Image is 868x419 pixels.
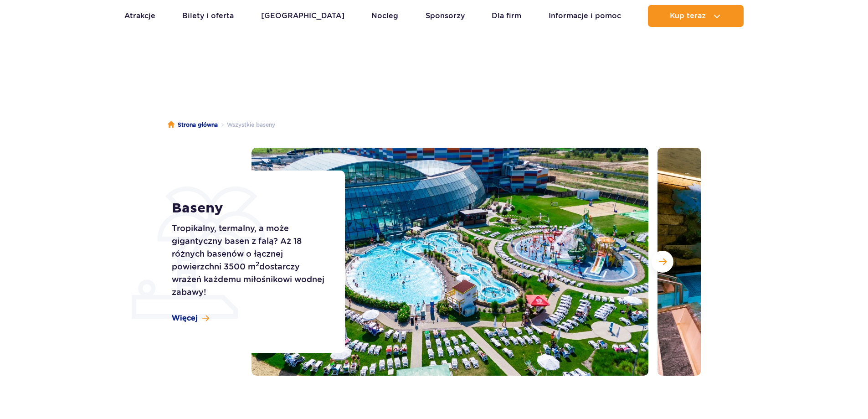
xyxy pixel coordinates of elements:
li: Wszystkie baseny [218,120,275,129]
button: Kup teraz [648,5,744,27]
h1: Baseny [172,200,324,217]
a: Informacje i pomoc [549,5,621,27]
span: Więcej [172,313,198,323]
img: Zewnętrzna część Suntago z basenami i zjeżdżalniami, otoczona leżakami i zielenią [252,148,648,376]
a: Strona główna [168,120,218,129]
a: [GEOGRAPHIC_DATA] [261,5,344,27]
a: Atrakcje [124,5,155,27]
a: Bilety i oferta [182,5,234,27]
a: Więcej [172,313,209,323]
a: Dla firm [492,5,521,27]
span: Kup teraz [670,12,706,20]
a: Nocleg [371,5,398,27]
button: Następny slajd [652,251,673,273]
sup: 2 [256,260,259,268]
p: Tropikalny, termalny, a może gigantyczny basen z falą? Aż 18 różnych basenów o łącznej powierzchn... [172,222,324,299]
a: Sponsorzy [426,5,465,27]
